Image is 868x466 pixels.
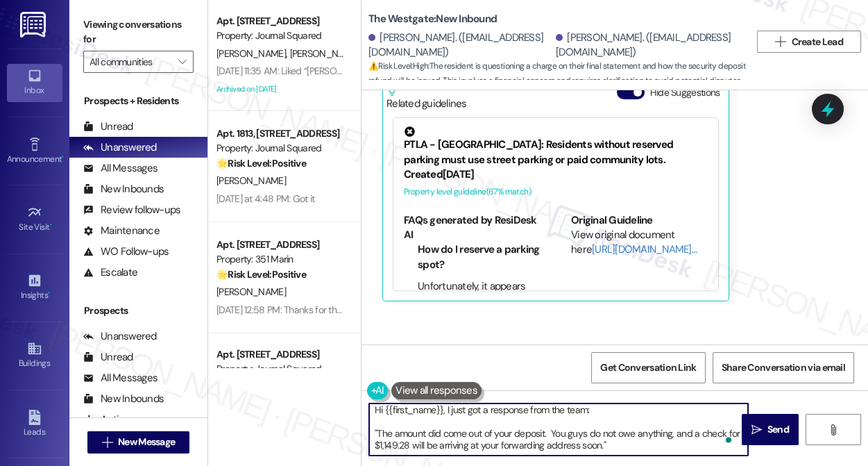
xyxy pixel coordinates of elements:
div: View original document here [571,228,708,258]
div: Property: 351 Marin [216,252,345,267]
span: [PERSON_NAME] [216,174,286,187]
b: Original Guideline [571,213,653,227]
li: Unfortunately, it appears that all parking spots are currently reserved. We recommend exploring s... [418,279,541,369]
button: Get Conversation Link [591,352,705,383]
div: Review follow-ups [83,203,180,217]
button: Share Conversation via email [713,352,854,383]
a: Leads [7,406,62,443]
div: Unanswered [83,140,157,155]
strong: ⚠️ Risk Level: High [368,60,428,72]
li: How do I reserve a parking spot? [418,242,541,272]
span: Share Conversation via email [722,360,845,375]
div: [PERSON_NAME]. ([EMAIL_ADDRESS][DOMAIN_NAME]) [368,31,552,60]
span: Get Conversation Link [600,360,696,375]
b: The Westgate: New Inbound [368,12,497,26]
span: • [48,288,50,298]
div: Prospects [69,303,207,318]
div: New Inbounds [83,392,164,406]
strong: 🌟 Risk Level: Positive [216,157,306,169]
div: PTLA - [GEOGRAPHIC_DATA]: Residents without reserved parking must use street parking or paid comm... [404,126,708,167]
a: [URL][DOMAIN_NAME]… [592,242,697,256]
span: • [50,220,52,230]
div: WO Follow-ups [83,244,169,259]
span: [PERSON_NAME] [216,47,290,60]
a: Buildings [7,337,62,374]
div: Property level guideline ( 67 % match) [404,185,708,199]
div: Property: Journal Squared [216,141,345,156]
span: New Message [118,435,175,449]
span: : The resident is questioning a charge on their final statement and how the security deposit refu... [368,59,750,89]
b: FAQs generated by ResiDesk AI [404,213,537,242]
label: Hide Suggestions [650,85,720,100]
a: Insights • [7,269,62,306]
div: New Inbounds [83,182,164,197]
div: ResiDesk After Hours Assistant [423,343,858,363]
button: Send [742,414,799,445]
a: Inbox [7,64,62,101]
div: Prospects + Residents [69,94,207,108]
i:  [828,424,838,435]
div: Escalate [83,265,137,280]
span: Create Lead [792,35,843,49]
div: Apt. 1813, [STREET_ADDRESS] [216,126,345,141]
div: Unread [83,119,133,134]
div: Unread [83,350,133,365]
i:  [751,424,762,435]
div: Created [DATE] [404,167,708,182]
div: [DATE] at 4:48 PM: Got it [216,192,315,205]
div: Related guidelines [386,85,467,111]
button: Create Lead [757,31,861,53]
a: Site Visit • [7,201,62,238]
label: Viewing conversations for [83,14,194,51]
div: Apt. [STREET_ADDRESS] [216,238,345,252]
div: Property: Journal Squared [216,28,345,43]
span: Send [767,422,789,437]
i:  [102,437,112,448]
i:  [775,36,785,47]
div: Archived on [DATE] [215,81,346,98]
button: New Message [87,431,190,453]
input: All communities [90,51,171,73]
div: Apt. [STREET_ADDRESS] [216,14,345,28]
span: • [62,152,64,162]
div: All Messages [83,371,158,385]
div: Property: Journal Squared [216,362,345,376]
strong: 🌟 Risk Level: Positive [216,268,306,281]
i:  [178,56,186,67]
textarea: To enrich screen reader interactions, please activate Accessibility in Grammarly extension settings [369,403,748,456]
span: [PERSON_NAME] [290,47,364,60]
span: [PERSON_NAME] [216,285,286,298]
div: Active [83,413,130,427]
img: ResiDesk Logo [20,12,49,38]
div: All Messages [83,161,158,176]
div: Maintenance [83,224,160,238]
div: [DATE] at 8:38 PM [548,343,617,358]
div: Unanswered [83,329,157,344]
div: Apt. [STREET_ADDRESS] [216,347,345,362]
div: [PERSON_NAME]. ([EMAIL_ADDRESS][DOMAIN_NAME]) [556,31,740,60]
